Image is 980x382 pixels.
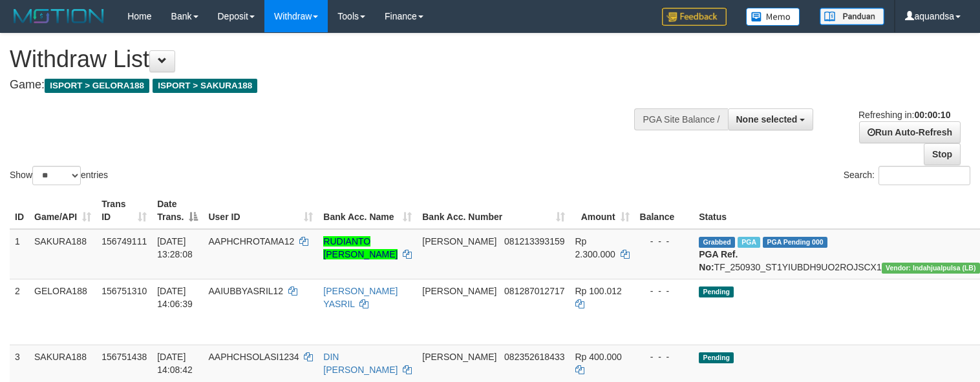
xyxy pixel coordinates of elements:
th: Amount: activate to sort column ascending [570,192,635,229]
span: ISPORT > GELORA188 [45,79,149,93]
span: [DATE] 14:08:42 [157,352,193,375]
div: - - - [640,285,689,297]
label: Search: [844,166,970,185]
a: Stop [924,143,961,165]
span: Copy 081287012717 to clipboard [504,286,564,296]
h1: Withdraw List [10,46,641,72]
th: Balance [635,192,694,229]
span: [PERSON_NAME] [422,352,496,362]
span: Vendor URL: https://dashboard.q2checkout.com/secure [882,263,980,274]
span: Copy 082352618433 to clipboard [504,352,564,362]
span: ISPORT > SAKURA188 [153,79,257,93]
span: Pending [699,286,734,297]
span: Pending [699,352,734,363]
div: - - - [640,235,689,248]
span: Grabbed [699,237,735,248]
span: Marked by aquandsa [738,237,760,248]
td: 1 [10,229,29,279]
span: 156751310 [101,286,147,296]
td: SAKURA188 [29,229,96,279]
input: Search: [879,166,970,185]
a: DIN [PERSON_NAME] [323,352,398,375]
div: PGA Site Balance / [634,108,727,130]
td: 2 [10,279,29,345]
span: 156749111 [101,236,147,246]
span: [DATE] 14:06:39 [157,286,193,309]
th: Date Trans.: activate to sort column descending [152,192,203,229]
span: [PERSON_NAME] [422,286,496,296]
span: Rp 2.300.000 [575,236,615,259]
span: AAPHCHROTAMA12 [208,236,294,246]
img: panduan.png [820,8,884,25]
span: [DATE] 13:28:08 [157,236,193,259]
b: PGA Ref. No: [699,249,738,272]
th: Bank Acc. Number: activate to sort column ascending [417,192,570,229]
a: Run Auto-Refresh [859,121,961,143]
span: AAPHCHSOLASI1234 [208,352,299,362]
strong: 00:00:10 [914,110,950,120]
a: [PERSON_NAME] YASRIL [323,286,398,309]
span: Copy 081213393159 to clipboard [504,236,564,246]
span: [PERSON_NAME] [422,236,496,246]
th: User ID: activate to sort column ascending [203,192,318,229]
div: - - - [640,350,689,363]
th: Game/API: activate to sort column ascending [29,192,96,229]
th: ID [10,192,29,229]
span: Rp 400.000 [575,352,622,362]
th: Trans ID: activate to sort column ascending [96,192,152,229]
td: GELORA188 [29,279,96,345]
img: Feedback.jpg [662,8,727,26]
img: MOTION_logo.png [10,6,108,26]
span: 156751438 [101,352,147,362]
a: RUDIANTO [PERSON_NAME] [323,236,398,259]
h4: Game: [10,79,641,92]
label: Show entries [10,166,108,185]
span: Refreshing in: [858,110,950,120]
span: AAIUBBYASRIL12 [208,286,283,296]
th: Bank Acc. Name: activate to sort column ascending [318,192,417,229]
span: None selected [736,114,798,125]
span: PGA Pending [763,237,827,248]
img: Button%20Memo.svg [746,8,800,26]
select: Showentries [32,166,81,185]
button: None selected [728,108,814,130]
span: Rp 100.012 [575,286,622,296]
